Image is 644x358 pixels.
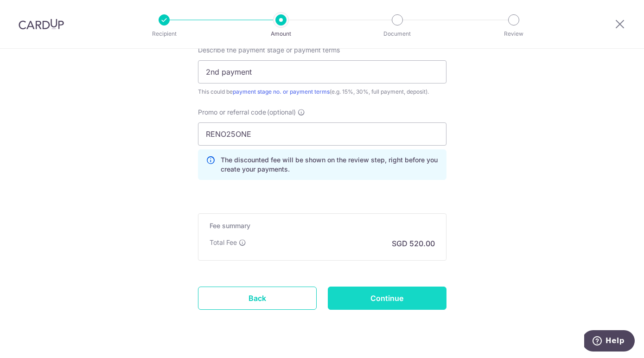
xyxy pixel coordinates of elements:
[392,238,435,249] p: SGD 520.00
[198,108,266,117] span: Promo or referral code
[267,108,296,117] span: (optional)
[221,155,439,174] p: The discounted fee will be shown on the review step, right before you create your payments.
[584,330,635,353] iframe: Opens a widget where you can find more information
[198,287,317,310] a: Back
[479,29,548,38] p: Review
[19,19,64,30] img: CardUp
[328,287,446,310] input: Continue
[247,29,315,38] p: Amount
[233,88,330,95] a: payment stage no. or payment terms
[210,238,237,247] p: Total Fee
[210,221,435,230] h5: Fee summary
[363,29,432,38] p: Document
[130,29,198,38] p: Recipient
[198,87,446,96] div: This could be (e.g. 15%, 30%, full payment, deposit).
[198,45,340,55] span: Describe the payment stage or payment terms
